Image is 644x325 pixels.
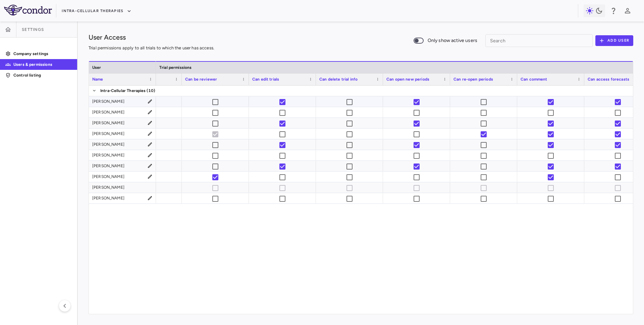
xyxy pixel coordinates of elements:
[453,77,493,82] span: Can re-open periods
[92,182,124,193] div: [PERSON_NAME]
[92,150,124,160] div: [PERSON_NAME]
[92,139,124,150] div: [PERSON_NAME]
[89,45,214,51] p: Trial permissions apply to all trials to which the user has access.
[588,77,629,82] span: Can access forecasts
[62,6,131,16] button: Intra-Cellular Therapies
[477,181,491,195] span: User is inactive
[319,77,358,82] span: Can delete trial info
[92,118,124,128] div: [PERSON_NAME]
[92,128,124,139] div: [PERSON_NAME]
[208,127,222,141] span: User is the assigned reviewer on ITI-007-304, ITI-007-321, ITI-007-421, ITI-007-451, ITI-007-452,...
[185,77,217,82] span: Can be reviewer
[410,181,424,195] span: User is inactive
[521,77,547,82] span: Can comment
[100,85,146,96] span: Intra-Cellular Therapies
[252,77,279,82] span: Can edit trials
[92,171,124,182] div: [PERSON_NAME]
[544,181,558,195] span: User is inactive
[22,27,44,32] span: Settings
[92,65,101,70] span: User
[4,5,52,15] img: logo-full-BYUhSk78.svg
[275,181,289,195] span: User is inactive
[159,65,192,70] span: Trial permissions
[92,160,124,171] div: [PERSON_NAME]
[611,181,625,195] span: User is inactive
[595,35,633,46] button: Add User
[92,96,124,107] div: [PERSON_NAME]
[13,61,72,67] p: Users & permissions
[386,77,429,82] span: Can open new periods
[13,72,72,78] p: Control listing
[342,181,357,195] span: User is inactive
[428,37,477,44] span: Only show active users
[147,85,156,96] span: (10)
[92,107,124,118] div: [PERSON_NAME]
[92,193,124,203] div: [PERSON_NAME]
[92,77,103,82] span: Name
[13,51,72,57] p: Company settings
[89,32,126,42] h1: User Access
[208,181,222,195] span: User is inactive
